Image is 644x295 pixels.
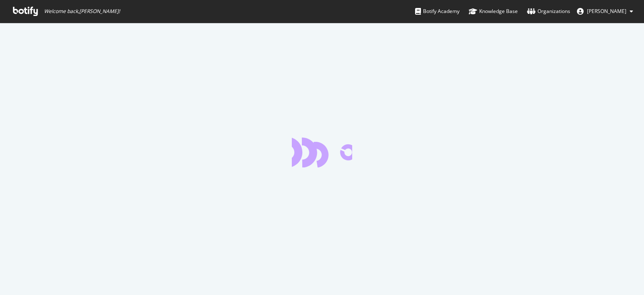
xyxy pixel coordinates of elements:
span: Nikhil Raj [587,8,626,15]
div: Botify Academy [415,7,460,16]
div: Knowledge Base [469,7,518,16]
button: [PERSON_NAME] [570,5,640,18]
div: animation [292,137,352,167]
span: Welcome back, [PERSON_NAME] ! [44,8,120,15]
div: Organizations [527,7,570,16]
